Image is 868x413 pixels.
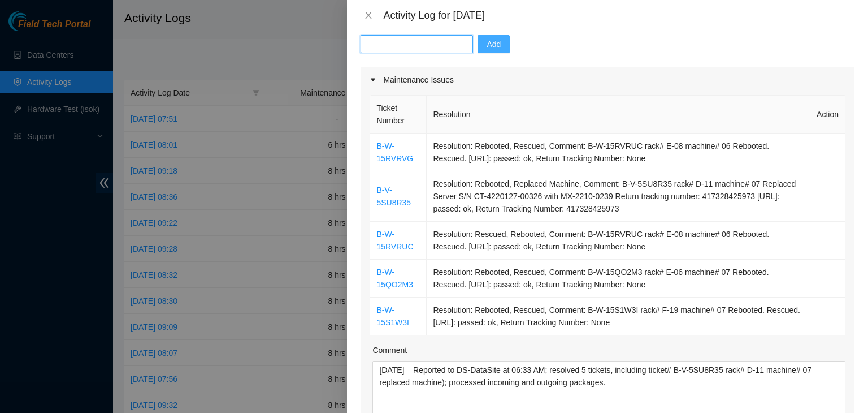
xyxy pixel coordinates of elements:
[370,96,427,134] th: Ticket Number
[376,186,411,207] a: B-V-5SU8R35
[478,35,510,53] button: Add
[427,171,810,222] td: Resolution: Rebooted, Replaced Machine, Comment: B-V-5SU8R35 rack# D-11 machine# 07 Replaced Serv...
[370,76,376,83] span: caret-right
[427,260,810,298] td: Resolution: Rebooted, Rescued, Comment: B-W-15QO2M3 rack# E-06 machine# 07 Rebooted. Rescued. [UR...
[364,11,373,20] span: close
[376,306,409,327] a: B-W-15S1W3I
[427,222,810,260] td: Resolution: Rescued, Rebooted, Comment: B-W-15RVRUC rack# E-08 machine# 06 Rebooted. Rescued. [UR...
[376,230,413,251] a: B-W-15RVRUC
[376,268,413,289] a: B-W-15QO2M3
[376,141,413,163] a: B-W-15RVRVG
[361,10,376,21] button: Close
[487,38,501,50] span: Add
[361,67,854,93] div: Maintenance Issues
[383,9,854,21] div: Activity Log for [DATE]
[427,134,810,171] td: Resolution: Rebooted, Rescued, Comment: B-W-15RVRUC rack# E-08 machine# 06 Rebooted. Rescued. [UR...
[372,344,407,356] label: Comment
[427,96,810,134] th: Resolution
[427,298,810,335] td: Resolution: Rebooted, Rescued, Comment: B-W-15S1W3I rack# F-19 machine# 07 Rebooted. Rescued. [UR...
[810,96,845,134] th: Action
